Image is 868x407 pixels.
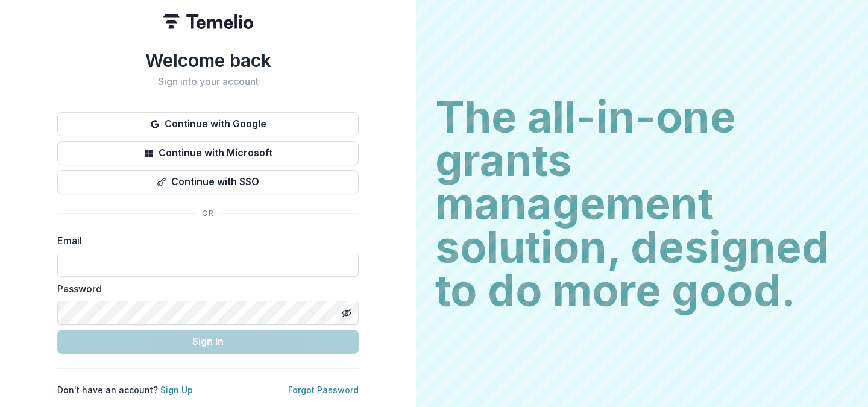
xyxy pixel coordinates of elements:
h1: Welcome back [57,49,359,71]
button: Continue with Google [57,112,359,136]
button: Sign In [57,330,359,354]
button: Toggle password visibility [337,303,356,323]
a: Forgot Password [288,385,359,395]
a: Sign Up [160,385,193,395]
img: Temelio [163,14,253,29]
label: Email [57,233,351,248]
label: Password [57,282,351,296]
button: Continue with Microsoft [57,141,359,165]
button: Continue with SSO [57,170,359,194]
p: Don't have an account? [57,383,193,396]
h2: Sign into your account [57,76,359,87]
